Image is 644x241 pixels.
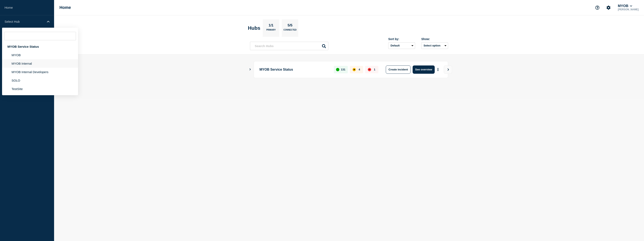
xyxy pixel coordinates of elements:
[617,8,639,11] p: [PERSON_NAME]
[359,68,360,71] p: 4
[5,20,44,23] p: Select Hub
[2,42,78,51] div: MYOB Service Status
[248,25,260,31] h2: Hubs
[249,68,251,71] button: Show Connected Hubs
[604,3,613,12] button: Account settings
[336,68,339,71] div: up
[368,68,371,71] div: down
[2,59,78,68] li: MYOB Internal
[267,23,275,29] p: 1/1
[353,68,356,71] div: affected
[2,68,78,76] li: MYOB Internal Developers
[341,68,346,71] p: 131
[444,65,452,74] button: View
[617,4,633,8] button: MYOB
[59,5,71,10] h1: Home
[374,68,375,71] p: 1
[388,42,415,49] select: Sort by
[435,66,441,73] button: More actions
[2,76,78,85] li: SOLO
[421,37,448,41] div: Show:
[388,37,415,41] div: Sort by:
[413,65,434,74] button: See overview
[421,42,448,49] button: Select option
[2,51,78,59] li: MYOB
[250,42,328,50] input: Search Hubs
[593,3,602,12] button: Support
[259,65,329,74] p: MYOB Service Status
[283,29,296,33] p: Connected
[286,23,294,29] p: 5/5
[386,65,411,74] button: Create incident
[266,29,276,33] p: Primary
[2,85,78,93] li: TestSIte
